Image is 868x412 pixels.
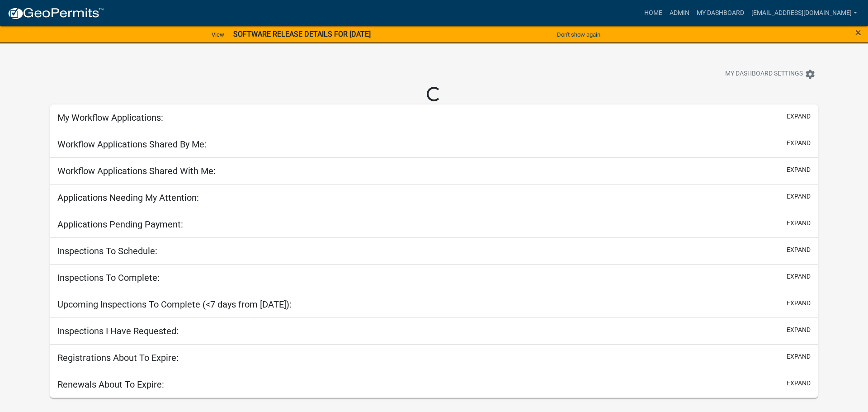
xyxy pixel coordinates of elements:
button: expand [787,192,811,201]
h5: Workflow Applications Shared With Me: [57,166,216,176]
h5: Inspections To Schedule: [57,246,157,256]
h5: Applications Pending Payment: [57,219,183,230]
button: expand [787,165,811,175]
h5: Registrations About To Expire: [57,352,179,363]
button: expand [787,298,811,308]
h5: My Workflow Applications: [57,112,163,123]
h5: Inspections To Complete: [57,272,160,283]
button: expand [787,218,811,228]
button: expand [787,272,811,281]
button: expand [787,325,811,335]
a: My Dashboard [693,5,748,22]
h5: Renewals About To Expire: [57,379,164,390]
button: Close [855,27,861,38]
h5: Applications Needing My Attention: [57,192,199,203]
span: My Dashboard Settings [725,69,803,80]
h5: Inspections I Have Requested: [57,326,179,336]
h5: Upcoming Inspections To Complete (<7 days from [DATE]): [57,299,292,310]
a: View [208,27,228,42]
h5: Workflow Applications Shared By Me: [57,139,207,150]
a: Admin [666,5,693,22]
span: × [855,26,861,39]
i: settings [805,69,816,80]
button: expand [787,379,811,388]
a: Home [641,5,666,22]
a: [EMAIL_ADDRESS][DOMAIN_NAME] [748,5,861,22]
button: expand [787,138,811,148]
button: expand [787,352,811,361]
button: My Dashboard Settingssettings [718,65,823,83]
strong: SOFTWARE RELEASE DETAILS FOR [DATE] [233,30,371,38]
button: Don't show again [553,27,604,42]
button: expand [787,245,811,255]
button: expand [787,112,811,121]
